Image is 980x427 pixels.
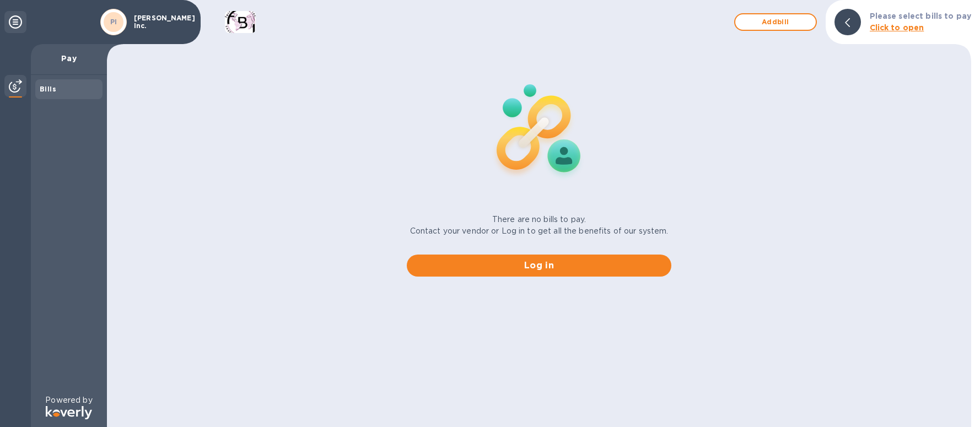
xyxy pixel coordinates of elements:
span: Log in [416,259,663,272]
b: PI [110,18,117,26]
p: [PERSON_NAME] Inc. [134,14,189,30]
p: There are no bills to pay. Contact your vendor or Log in to get all the benefits of our system. [410,214,669,237]
button: Log in [407,255,671,277]
p: Powered by [45,394,92,406]
span: Add bill [744,15,807,29]
b: Bills [40,85,56,93]
p: Pay [40,53,98,64]
button: Addbill [734,13,817,31]
img: Logo [46,406,92,419]
b: Click to open [870,23,924,32]
b: Please select bills to pay [870,12,971,20]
